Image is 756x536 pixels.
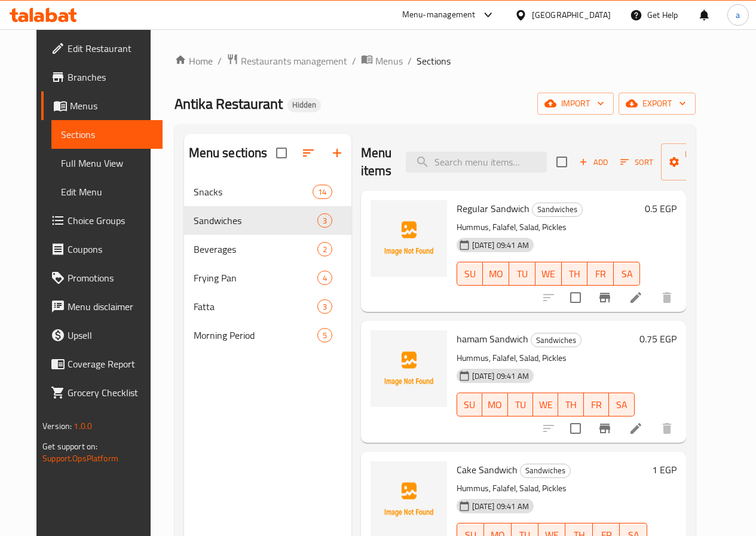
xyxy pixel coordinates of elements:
button: TU [509,262,535,286]
a: Edit Menu [51,177,163,206]
div: items [317,242,332,256]
span: Morning Period [194,328,317,342]
span: Promotions [68,271,153,285]
span: FR [589,396,604,414]
span: 2 [318,244,332,255]
span: Menus [375,54,403,68]
span: Antika Restaurant [175,90,283,117]
span: Coverage Report [68,357,153,371]
button: Add [574,153,613,171]
span: export [628,96,686,111]
span: SA [614,396,629,414]
p: Hummus, Falafel, Salad, Pickles [457,220,640,235]
span: Sections [417,54,451,68]
div: Sandwiches [520,464,571,478]
div: items [317,213,332,228]
nav: breadcrumb [175,53,696,69]
button: Manage items [661,143,741,180]
span: FR [592,265,609,283]
span: Fatta [194,299,317,314]
button: Add section [323,139,351,167]
span: MO [488,265,504,283]
button: TH [558,393,583,416]
span: Sandwiches [532,203,582,216]
a: Coupons [41,235,163,264]
a: Branches [41,63,163,91]
div: items [317,299,332,314]
li: / [352,54,356,68]
span: Restaurants management [241,54,347,68]
h6: 0.75 EGP [639,330,677,347]
h6: 0.5 EGP [645,200,677,217]
a: Promotions [41,264,163,292]
img: hamam Sandwich [371,330,447,407]
a: Menus [361,53,403,69]
span: 5 [318,330,332,341]
div: Morning Period5 [184,321,351,350]
p: Hummus, Falafel, Salad, Pickles [457,481,647,496]
a: Menus [41,91,163,120]
button: SU [457,262,483,286]
span: Coupons [68,242,153,256]
a: Edit menu item [629,421,643,436]
span: 14 [313,186,331,198]
span: SA [619,265,635,283]
div: Fatta3 [184,292,351,321]
div: Sandwiches [532,203,583,217]
button: TU [508,393,533,416]
span: 3 [318,215,332,226]
span: SU [462,265,479,283]
div: Beverages2 [184,235,351,264]
span: Frying Pan [194,271,317,285]
h2: Menu items [361,144,392,180]
span: WE [540,265,557,283]
span: Add [577,155,610,169]
span: Sort items [613,153,661,171]
button: SA [614,262,640,286]
span: Sort [620,155,653,169]
h2: Menu sections [189,144,268,162]
span: Menus [70,99,153,113]
img: Regular Sandwich [371,200,447,277]
span: Select to update [563,285,588,310]
span: Menu disclaimer [68,299,153,314]
button: WE [533,393,558,416]
button: Sort [617,153,656,171]
h6: 1 EGP [652,461,677,478]
div: [GEOGRAPHIC_DATA] [532,8,611,22]
button: Branch-specific-item [590,414,619,443]
span: Version: [42,418,72,434]
span: 1.0.0 [74,418,92,434]
a: Choice Groups [41,206,163,235]
a: Grocery Checklist [41,378,163,407]
div: Sandwiches [194,213,317,228]
span: Choice Groups [68,213,153,228]
button: SU [457,393,482,416]
span: Branches [68,70,153,84]
span: Get support on: [42,439,97,454]
span: MO [487,396,503,414]
span: TU [514,265,531,283]
span: [DATE] 09:41 AM [467,240,534,251]
button: FR [584,393,609,416]
a: Upsell [41,321,163,350]
span: Sort sections [294,139,323,167]
span: Sections [61,127,153,142]
span: Regular Sandwich [457,200,529,218]
span: Add item [574,153,613,171]
span: Sandwiches [521,464,570,477]
span: TH [563,396,579,414]
div: Frying Pan4 [184,264,351,292]
div: items [313,185,332,199]
span: Cake Sandwich [457,461,518,479]
span: a [736,8,740,22]
span: Beverages [194,242,317,256]
div: Snacks [194,185,313,199]
span: Upsell [68,328,153,342]
button: delete [653,283,681,312]
a: Menu disclaimer [41,292,163,321]
div: Sandwiches [531,333,581,347]
a: Sections [51,120,163,149]
span: SU [462,396,478,414]
div: items [317,328,332,342]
